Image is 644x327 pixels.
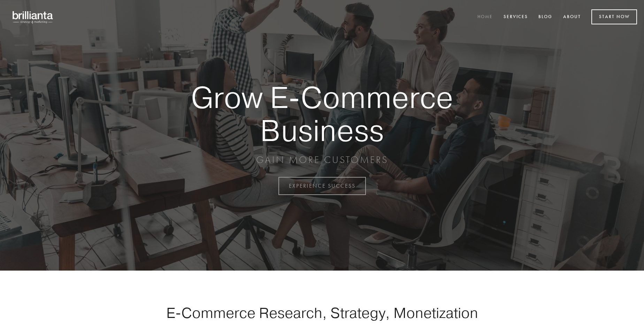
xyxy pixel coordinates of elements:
a: Home [473,11,497,23]
a: EXPERIENCE SUCCESS [278,177,366,195]
a: About [559,11,585,23]
a: Start Now [591,9,637,24]
p: GAIN MORE CUSTOMERS [167,154,477,166]
a: Blog [534,11,557,23]
img: brillianta - research, strategy, marketing [7,7,59,27]
strong: Grow E-Commerce Business [167,81,477,147]
a: Services [499,11,532,23]
h1: E-Commerce Research, Strategy, Monetization [144,304,500,321]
